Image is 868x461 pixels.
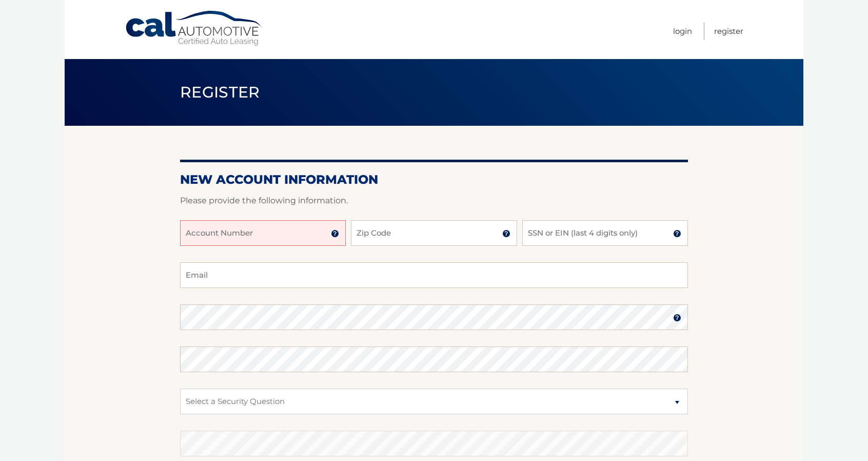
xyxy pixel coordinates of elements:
img: tooltip.svg [673,314,681,322]
input: Account Number [180,220,346,246]
input: Zip Code [351,220,517,246]
img: tooltip.svg [331,229,339,238]
img: tooltip.svg [502,229,510,238]
p: Please provide the following information. [180,194,688,208]
img: tooltip.svg [673,229,681,238]
span: Register [180,83,260,102]
a: Cal Automotive [125,10,263,47]
a: Login [673,23,692,40]
input: Email [180,262,688,288]
input: SSN or EIN (last 4 digits only) [522,220,688,246]
h2: New Account Information [180,172,688,187]
a: Register [714,23,743,40]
